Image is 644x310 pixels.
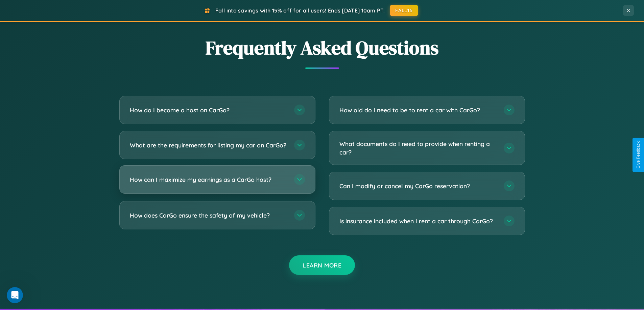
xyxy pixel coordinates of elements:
[339,106,497,114] h3: How old do I need to be to rent a car with CarGo?
[130,141,287,149] h3: What are the requirements for listing my car on CarGo?
[130,211,287,220] h3: How does CarGo ensure the safety of my vehicle?
[7,287,23,303] iframe: Intercom live chat
[390,5,418,16] button: FALL15
[130,175,287,184] h3: How can I maximize my earnings as a CarGo host?
[130,106,287,114] h3: How do I become a host on CarGo?
[339,182,497,190] h3: Can I modify or cancel my CarGo reservation?
[215,7,385,14] span: Fall into savings with 15% off for all users! Ends [DATE] 10am PT.
[636,141,641,169] div: Give Feedback
[339,140,497,156] h3: What documents do I need to provide when renting a car?
[289,255,355,275] button: Learn More
[339,217,497,225] h3: Is insurance included when I rent a car through CarGo?
[119,35,525,61] h2: Frequently Asked Questions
